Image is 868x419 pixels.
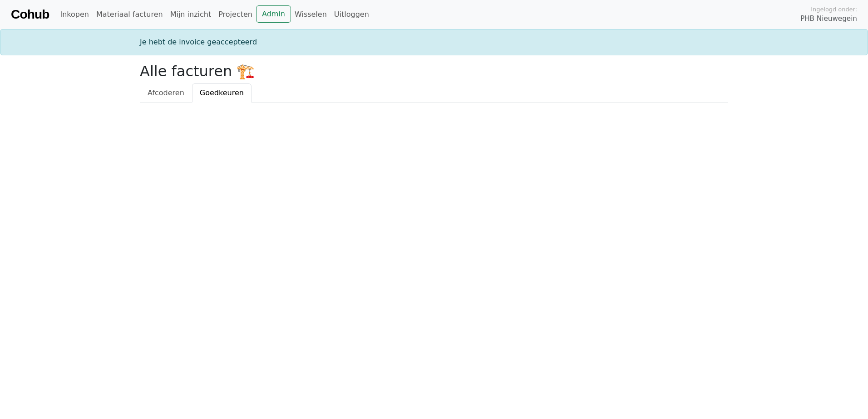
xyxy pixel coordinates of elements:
span: Afcoderen [148,88,184,97]
h2: Alle facturen 🏗️ [140,63,728,80]
span: Ingelogd onder: [811,5,857,14]
div: Je hebt de invoice geaccepteerd [134,37,734,48]
a: Materiaal facturen [93,5,167,24]
a: Goedkeuren [192,83,252,102]
a: Wisselen [291,5,330,24]
a: Cohub [11,4,49,25]
a: Inkopen [56,5,92,24]
a: Mijn inzicht [167,5,215,24]
a: Admin [256,5,291,23]
span: Goedkeuren [200,88,244,97]
a: Afcoderen [140,83,192,102]
a: Projecten [215,5,256,24]
a: Uitloggen [330,5,373,24]
span: PHB Nieuwegein [800,14,857,24]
